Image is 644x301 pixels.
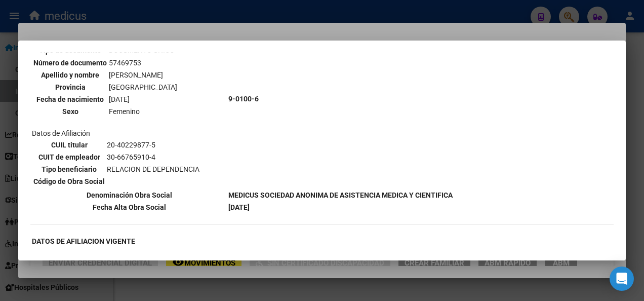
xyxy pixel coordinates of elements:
td: Femenino [108,106,225,117]
b: 9-0100-6 [228,95,259,103]
b: [DATE] [228,203,250,211]
th: Tipo beneficiario [33,164,105,175]
td: [DATE] [108,94,225,105]
th: Fecha Alta Obra Social [31,202,227,213]
th: Número de documento [33,57,107,68]
th: Fecha de nacimiento [33,94,107,105]
td: 20-40229877-5 [106,139,200,150]
th: Código de Obra Social [33,176,105,187]
td: RELACION DE DEPENDENCIA [106,164,200,175]
th: Denominación Obra Social [31,190,227,201]
b: MEDICUS SOCIEDAD ANONIMA DE ASISTENCIA MEDICA Y CIENTIFICA [228,191,453,199]
td: [GEOGRAPHIC_DATA] [108,82,225,93]
td: 30-66765910-4 [106,152,200,163]
td: [PERSON_NAME] [108,69,225,81]
td: 57469753 [108,57,225,68]
th: Apellido y nombre [33,69,107,81]
b: DATOS DE AFILIACION VIGENTE [32,237,135,245]
td: Datos personales Datos de Afiliación [31,9,227,189]
th: CUIT de empleador [33,152,105,163]
th: CUIL titular [33,139,105,150]
th: Sexo [33,106,107,117]
th: Provincia [33,82,107,93]
div: Open Intercom Messenger [610,267,634,291]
